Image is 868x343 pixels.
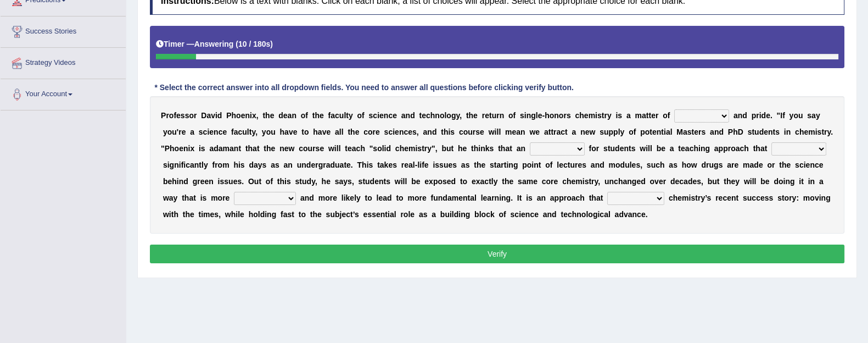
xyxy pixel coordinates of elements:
b: e [222,128,227,136]
b: r [563,111,566,120]
b: i [495,128,497,136]
b: s [701,128,705,136]
b: i [784,128,786,136]
b: g [451,111,456,120]
b: r [698,128,701,136]
b: , [417,128,419,136]
b: n [520,128,525,136]
b: s [181,111,185,120]
b: e [535,128,540,136]
b: w [529,128,535,136]
b: I [780,111,782,120]
b: y [827,128,831,136]
b: m [505,128,512,136]
b: l [496,128,499,136]
b: g [531,111,536,120]
b: y [789,111,793,120]
b: i [188,144,190,153]
b: s [600,128,604,136]
b: a [642,111,646,120]
b: s [775,128,780,136]
b: o [629,128,634,136]
b: p [752,111,757,120]
b: v [322,128,327,136]
b: t [441,128,444,136]
b: o [559,111,564,120]
b: r [194,111,197,120]
b: u [271,128,276,136]
b: t [646,111,649,120]
b: l [339,128,341,136]
b: a [190,128,194,136]
b: o [793,111,798,120]
b: s [475,128,480,136]
b: t [691,128,694,136]
b: o [550,111,555,120]
b: i [448,128,450,136]
b: a [401,111,406,120]
b: o [663,111,668,120]
b: i [595,111,597,120]
b: f [231,128,234,136]
b: t [312,111,315,120]
b: y [262,128,266,136]
b: n [183,144,188,153]
b: i [377,111,379,120]
b: n [245,111,250,120]
b: l [536,111,538,120]
b: - [542,111,545,120]
b: D [738,128,743,136]
b: t [466,111,469,120]
b: e [512,128,516,136]
b: l [344,111,346,120]
b: s [368,111,373,120]
b: a [229,144,234,153]
b: n [527,111,531,120]
b: t [648,111,651,120]
b: t [649,128,652,136]
b: y [163,128,167,136]
b: , [255,128,257,136]
b: e [694,128,698,136]
b: t [348,128,350,136]
b: a [544,128,548,136]
b: a [284,128,289,136]
b: P [226,111,231,120]
b: d [719,128,724,136]
b: a [219,144,223,153]
b: . [831,128,833,136]
b: d [214,144,219,153]
b: i [759,111,761,120]
b: m [589,111,595,120]
b: o [463,128,468,136]
b: f [634,128,636,136]
b: n [234,144,239,153]
b: t [752,128,754,136]
a: Strategy Videos [1,48,126,75]
b: e [182,128,186,136]
b: s [817,128,821,136]
b: r [178,128,181,136]
b: r [553,128,556,136]
b: h [313,128,318,136]
b: u [468,128,473,136]
b: y [251,128,255,136]
b: s [450,128,455,136]
b: c [238,128,242,136]
b: u [492,111,497,120]
b: t [551,128,553,136]
b: c [404,128,408,136]
b: i [215,111,217,120]
b: , [256,111,259,120]
b: e [293,128,298,136]
b: e [355,128,360,136]
b: , [460,111,462,120]
b: o [357,111,362,120]
b: t [257,144,260,153]
b: c [795,128,799,136]
b: c [561,128,565,136]
b: i [615,111,618,120]
b: h [444,128,449,136]
b: e [652,128,657,136]
b: c [363,128,368,136]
